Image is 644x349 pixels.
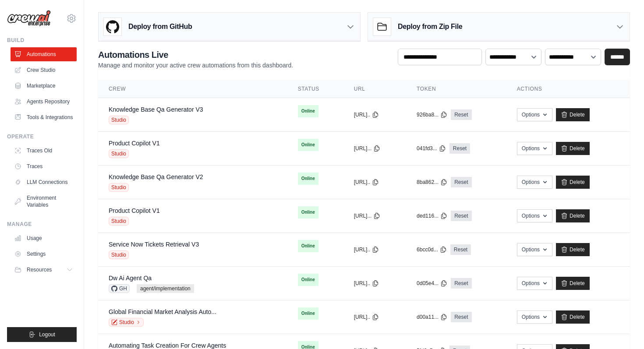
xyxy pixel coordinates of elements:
button: Options [517,310,552,324]
span: Online [298,105,318,117]
a: Reset [449,143,470,154]
span: Studio [109,217,129,226]
a: Dw Ai Agent Qa [109,275,152,282]
a: Crew Studio [11,63,77,77]
a: LLM Connections [11,175,77,189]
span: Online [298,307,318,320]
button: d00a11... [417,314,447,321]
th: Crew [98,80,287,98]
span: Online [298,139,318,151]
a: Delete [556,108,590,121]
button: Logout [7,327,77,342]
a: Global Financial Market Analysis Auto... [109,308,216,315]
a: Knowledge Base Qa Generator V2 [109,173,203,180]
a: Delete [556,277,590,290]
button: 926ba8... [417,111,447,118]
a: Reset [451,211,471,221]
img: GitHub Logo [104,18,121,35]
a: Reset [451,278,471,289]
a: Reset [451,109,471,120]
button: Options [517,142,552,155]
a: Delete [556,142,590,155]
span: Online [298,240,318,252]
span: Studio [109,149,129,158]
h3: Deploy from Zip File [398,21,462,32]
a: Studio [109,318,144,327]
th: Actions [506,80,630,98]
div: Build [7,37,77,44]
span: Online [298,206,318,219]
img: Logo [7,10,51,27]
a: Automating Task Creation For Crew Agents [109,342,226,349]
button: 041fd3... [417,145,446,152]
span: Studio [109,183,129,192]
a: Environment Variables [11,191,77,212]
span: Online [298,274,318,286]
th: URL [343,80,406,98]
button: Options [517,209,552,222]
a: Delete [556,209,590,222]
a: Agents Repository [11,95,77,109]
h2: Automations Live [98,49,293,61]
p: Manage and monitor your active crew automations from this dashboard. [98,61,293,70]
a: Tools & Integrations [11,110,77,124]
a: Traces [11,159,77,173]
th: Token [406,80,506,98]
span: Logout [39,331,55,338]
a: Settings [11,247,77,261]
button: Options [517,277,552,290]
a: Delete [556,310,590,324]
a: Reset [450,244,471,255]
a: Delete [556,243,590,256]
button: 0d05e4... [417,280,447,287]
button: 8ba862... [417,179,447,186]
span: Studio [109,250,129,259]
span: Studio [109,116,129,124]
button: Options [517,176,552,189]
div: Operate [7,133,77,140]
a: Product Copilot V1 [109,140,160,147]
span: Online [298,173,318,185]
button: Options [517,243,552,256]
button: Resources [11,263,77,277]
button: ded116... [417,212,447,219]
span: Resources [27,266,52,273]
a: Product Copilot V1 [109,207,160,214]
button: 6bcc0d... [417,246,447,253]
th: Status [287,80,343,98]
a: Reset [451,177,471,187]
a: Marketplace [11,79,77,93]
button: Options [517,108,552,121]
a: Automations [11,47,77,61]
h3: Deploy from GitHub [128,21,192,32]
span: agent/implementation [137,284,194,293]
a: Reset [451,312,471,322]
a: Usage [11,231,77,245]
a: Service Now Tickets Retrieval V3 [109,241,199,248]
span: GH [109,284,130,293]
a: Knowledge Base Qa Generator V3 [109,106,203,113]
div: Manage [7,221,77,228]
a: Traces Old [11,144,77,158]
a: Delete [556,176,590,189]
